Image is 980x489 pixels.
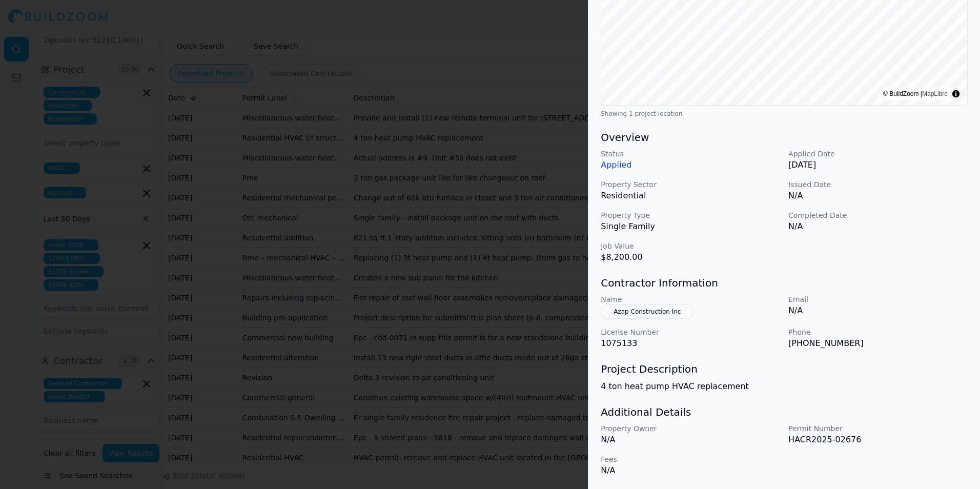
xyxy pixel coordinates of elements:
[601,190,780,202] p: Residential
[788,423,968,434] p: Permit Number
[601,380,968,393] p: 4 ton heat pump HVAC replacement
[788,434,968,446] p: HACR2025-02676
[883,89,948,99] div: © BuildZoom |
[601,337,780,350] p: 1075133
[601,251,780,263] p: $8,200.00
[788,210,968,220] p: Completed Date
[601,362,968,376] h3: Project Description
[601,405,968,419] h3: Additional Details
[601,179,780,190] p: Property Sector
[601,454,780,464] p: Fees
[788,327,968,337] p: Phone
[601,434,780,446] p: N/A
[601,159,780,171] p: Applied
[788,159,968,171] p: [DATE]
[601,220,780,233] p: Single Family
[788,304,968,317] p: N/A
[601,241,780,251] p: Job Value
[788,220,968,233] p: N/A
[788,294,968,304] p: Email
[950,88,962,100] summary: Toggle attribution
[601,130,968,145] h3: Overview
[601,110,968,118] div: Showing 1 project location
[922,90,948,97] a: MapLibre
[788,190,968,202] p: N/A
[788,337,968,350] p: [PHONE_NUMBER]
[601,304,693,319] button: Azap Construction Inc
[601,210,780,220] p: Property Type
[788,149,968,159] p: Applied Date
[601,276,968,290] h3: Contractor Information
[601,423,780,434] p: Property Owner
[601,149,780,159] p: Status
[788,179,968,190] p: Issued Date
[601,327,780,337] p: License Number
[601,464,780,477] p: N/A
[601,294,780,304] p: Name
